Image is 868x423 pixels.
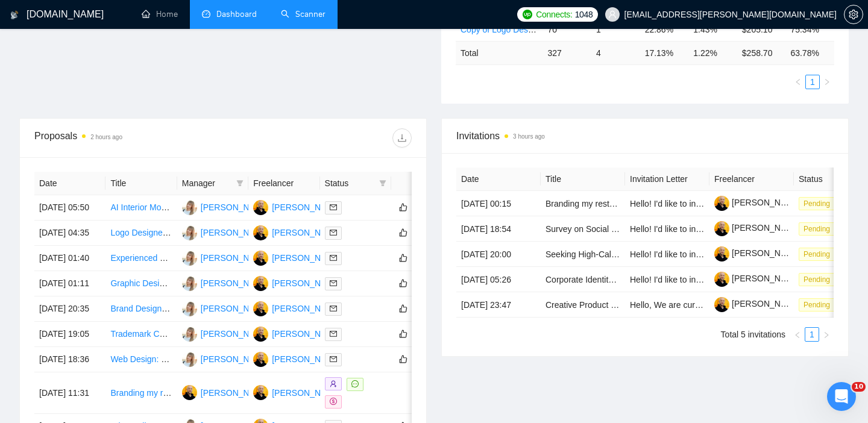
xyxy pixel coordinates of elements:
[737,17,786,41] td: $205.10
[688,17,737,41] td: 1.43%
[248,172,319,195] th: Freelancer
[272,302,341,315] div: [PERSON_NAME]
[546,275,732,284] a: Corporate Identity Design for Smash Burger Shop
[330,305,337,312] span: mail
[714,223,801,233] a: [PERSON_NAME]
[253,328,341,338] a: BA[PERSON_NAME]
[785,41,834,64] td: 63.78 %
[714,221,729,236] img: c1OPu2xgpSycLZAzJTv4femfsj8knIsF7by61n_eEaape-s7Dwp3iKn42wou0qA-Oy
[461,25,539,34] a: Copy of Logo Design
[330,356,337,363] span: mail
[791,75,805,89] button: left
[456,292,541,318] td: [DATE] 23:47
[34,271,105,296] td: [DATE] 01:11
[714,246,729,262] img: c1OPu2xgpSycLZAzJTv4femfsj8knIsF7by61n_eEaape-s7Dwp3iKn42wou0qA-Oy
[253,354,341,363] a: BA[PERSON_NAME]
[34,221,105,246] td: [DATE] 04:35
[541,242,625,267] td: Seeking High-Caliber Marketers or Full-Service Marketing Agency for Partnership with Creative Agency
[351,380,359,387] span: message
[105,172,177,195] th: Title
[591,41,640,64] td: 4
[820,75,834,89] li: Next Page
[201,226,270,239] div: [PERSON_NAME]
[608,10,617,19] span: user
[34,195,105,221] td: [DATE] 05:50
[253,387,341,397] a: BA[PERSON_NAME]
[714,299,801,309] a: [PERSON_NAME]
[272,327,341,340] div: [PERSON_NAME]
[34,347,105,372] td: [DATE] 18:36
[790,327,805,342] li: Previous Page
[253,327,268,342] img: BA
[253,276,268,291] img: BA
[182,301,197,316] img: AK
[325,177,374,190] span: Status
[844,10,863,19] a: setting
[182,303,270,313] a: AK[PERSON_NAME]
[799,299,840,309] a: Pending
[105,322,177,347] td: Trademark Consulting Support – Filing & Strategy for Best Chance of Approval
[201,201,270,214] div: [PERSON_NAME]
[201,302,270,315] div: [PERSON_NAME]
[396,276,410,290] button: like
[591,17,640,41] td: 1
[546,300,760,310] a: Creative Product Label Designer for Dietary Supplements
[105,296,177,322] td: Brand Designer Needed for Premium Beard Brand “Viking Ritual” (Logo, Colors, Style)
[34,322,105,347] td: [DATE] 19:05
[253,225,268,240] img: BA
[330,204,337,211] span: mail
[34,296,105,322] td: [DATE] 20:35
[110,388,198,398] a: Branding my restaurant
[805,75,820,89] li: 1
[216,9,257,19] span: Dashboard
[253,385,268,400] img: BA
[625,168,709,191] th: Invitation Letter
[399,253,407,263] span: like
[399,354,407,364] span: like
[182,352,197,367] img: AK
[272,226,341,239] div: [PERSON_NAME]
[34,372,105,414] td: [DATE] 11:31
[640,17,689,41] td: 22.86%
[399,304,407,313] span: like
[330,280,337,287] span: mail
[253,352,268,367] img: BA
[330,380,337,387] span: user-add
[819,327,834,342] li: Next Page
[714,297,729,312] img: c1OPu2xgpSycLZAzJTv4femfsj8knIsF7by61n_eEaape-s7Dwp3iKn42wou0qA-Oy
[201,352,270,366] div: [PERSON_NAME]
[377,174,389,192] span: filter
[737,41,786,64] td: $ 258.70
[575,8,593,21] span: 1048
[799,222,835,236] span: Pending
[182,252,270,262] a: AK[PERSON_NAME]
[456,41,542,64] td: Total
[10,5,19,25] img: logo
[714,196,729,211] img: c1OPu2xgpSycLZAzJTv4femfsj8knIsF7by61n_eEaape-s7Dwp3iKn42wou0qA-Oy
[393,133,411,143] span: download
[541,216,625,242] td: Survey on Social Robotics Adoption and Challenges – APAC and North America – Paid Survey
[799,273,835,286] span: Pending
[182,278,270,287] a: AK[PERSON_NAME]
[396,301,410,316] button: like
[799,224,840,233] a: Pending
[819,327,834,342] button: right
[799,274,840,284] a: Pending
[541,267,625,292] td: Corporate Identity Design for Smash Burger Shop
[182,225,197,240] img: AK
[272,352,341,366] div: [PERSON_NAME]
[396,225,410,240] button: like
[396,327,410,341] button: like
[281,9,325,19] a: searchScanner
[110,253,336,263] a: Experienced Packaging Designer for High-End Influencer Kit
[396,200,410,215] button: like
[805,328,819,341] a: 1
[182,387,270,397] a: BA[PERSON_NAME]
[253,252,341,262] a: BA[PERSON_NAME]
[182,276,197,291] img: AK
[253,251,268,266] img: BA
[202,10,210,18] span: dashboard
[201,277,270,290] div: [PERSON_NAME]
[799,298,835,312] span: Pending
[794,331,801,339] span: left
